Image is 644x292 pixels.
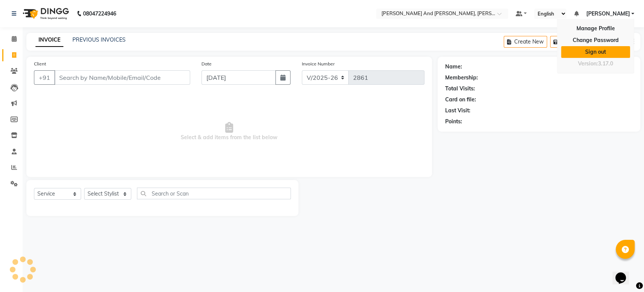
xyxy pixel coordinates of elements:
a: Manage Profile [561,23,630,34]
div: Version:3.17.0 [561,58,630,69]
div: Points: [445,118,462,126]
input: Search or Scan [137,188,291,199]
div: Membership: [445,74,478,82]
div: Total Visits: [445,85,475,93]
span: Select & add items from the list below [34,94,424,169]
iframe: chat widget [612,262,636,284]
label: Date [201,61,212,67]
b: 08047224946 [83,3,116,24]
input: Search by Name/Mobile/Email/Code [54,70,190,85]
button: Create New [504,36,547,48]
span: [PERSON_NAME] [586,10,630,18]
a: INVOICE [35,33,63,47]
div: Name: [445,63,462,71]
div: Card on file: [445,96,476,104]
a: Change Password [561,34,630,46]
a: Sign out [561,46,630,58]
label: Invoice Number [302,61,335,67]
button: Save [550,36,576,48]
div: Last Visit: [445,107,470,115]
a: PREVIOUS INVOICES [72,36,126,43]
button: +91 [34,70,55,85]
img: logo [19,3,71,24]
label: Client [34,61,46,67]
